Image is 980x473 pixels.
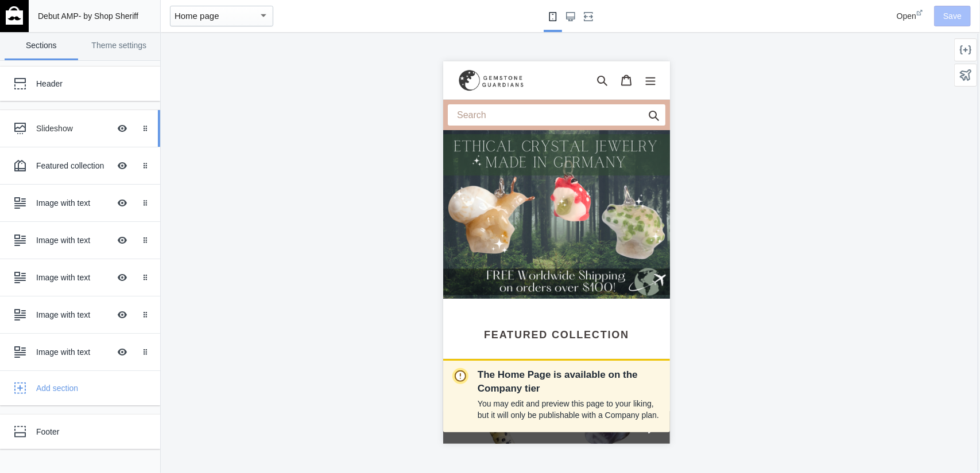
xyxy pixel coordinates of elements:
button: Hide [110,116,135,141]
span: Debut AMP [38,11,79,21]
span: Go to full site [13,358,199,374]
button: Hide [110,228,135,253]
div: Footer [36,426,135,437]
a: View all products in the Featured collection [41,268,186,279]
button: Hide [110,190,135,216]
button: Hide [110,339,135,365]
button: Hide [110,265,135,290]
input: Search [5,43,222,64]
button: Menu [195,7,219,30]
div: Add section [36,382,152,394]
a: image [13,5,147,33]
a: Theme settings [83,32,156,60]
div: Featured collection [36,160,110,171]
button: Hide [110,153,135,178]
p: The Home Page is available on the Company tier [478,368,661,396]
div: Slideshow [36,123,110,134]
img: main-logo_60x60_white.png [6,6,23,25]
div: Header [36,78,135,89]
button: Hide [110,302,135,327]
div: Image with text [36,197,110,209]
div: Image with text [36,234,110,246]
mat-select-trigger: Home page [175,11,219,21]
div: Image with text [36,272,110,283]
span: Open [897,11,916,21]
div: Image with text [36,346,110,358]
p: You may edit and preview this page to your liking, but it will only be publishable with a Company... [478,398,661,421]
div: Image with text [36,309,110,320]
span: - by Shop Sheriff [79,11,138,21]
img: image [13,5,84,33]
a: Sections [5,32,78,60]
